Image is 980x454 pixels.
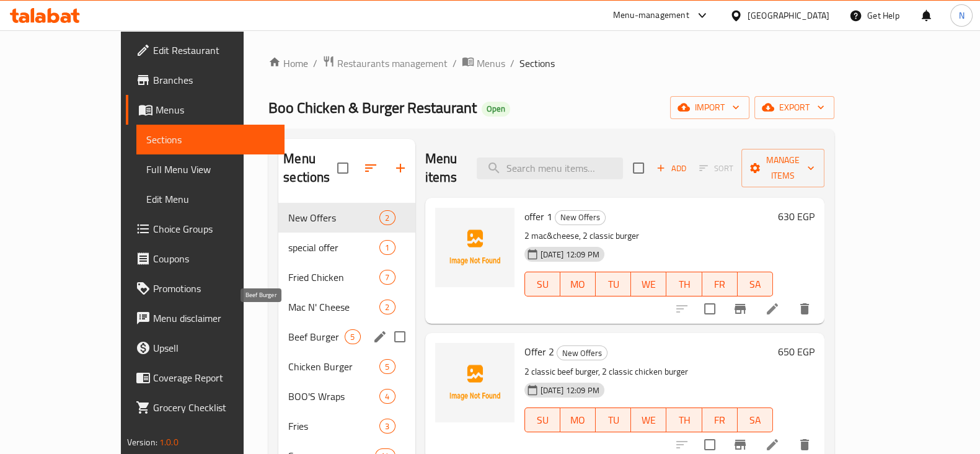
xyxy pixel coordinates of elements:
[765,437,780,452] a: Edit menu item
[651,159,691,178] span: Add item
[345,329,360,344] div: items
[738,407,773,432] button: SA
[379,240,395,255] div: items
[477,56,505,71] span: Menus
[153,370,275,385] span: Coverage Report
[636,275,661,293] span: WE
[126,65,285,95] a: Branches
[530,411,555,429] span: SU
[278,262,415,292] div: Fried Chicken7
[596,407,631,432] button: TU
[379,300,395,314] div: items
[510,56,514,71] li: /
[530,275,555,293] span: SU
[560,272,596,296] button: MO
[524,272,560,296] button: SU
[601,275,626,293] span: TU
[380,242,394,254] span: 1
[452,56,457,71] li: /
[435,208,514,287] img: offer 1
[743,411,768,429] span: SA
[278,322,415,352] div: Beef Burger5edit
[379,210,395,225] div: items
[278,381,415,411] div: BOO'S Wraps4
[268,55,834,71] nav: breadcrumb
[524,407,560,432] button: SU
[380,361,394,373] span: 5
[156,102,275,117] span: Menus
[379,270,395,285] div: items
[636,411,661,429] span: WE
[278,411,415,441] div: Fries3
[380,212,394,224] span: 2
[330,155,356,181] span: Select all sections
[680,100,739,115] span: import
[477,158,623,179] input: search
[524,228,774,244] p: 2 mac&cheese, 2 classic burger
[159,434,179,450] span: 1.0.0
[743,275,768,293] span: SA
[707,275,733,293] span: FR
[136,184,285,214] a: Edit Menu
[126,303,285,333] a: Menu disclaimer
[153,251,275,266] span: Coupons
[126,95,285,125] a: Menus
[380,301,394,313] span: 2
[283,149,337,187] h2: Menu sections
[126,35,285,65] a: Edit Restaurant
[764,100,824,115] span: export
[380,391,394,403] span: 4
[697,296,723,322] span: Select to update
[425,149,462,187] h2: Menu items
[153,281,275,296] span: Promotions
[555,210,606,225] div: New Offers
[671,275,697,293] span: TH
[519,56,555,71] span: Sections
[601,411,626,429] span: TU
[557,346,607,360] span: New Offers
[288,329,345,344] span: Beef Burger
[380,421,394,432] span: 3
[631,272,666,296] button: WE
[288,300,379,314] div: Mac N' Cheese
[613,8,689,23] div: Menu-management
[666,272,702,296] button: TH
[288,240,379,255] span: special offer
[790,294,819,324] button: delete
[136,125,285,154] a: Sections
[278,292,415,322] div: Mac N' Cheese2
[386,153,415,183] button: Add section
[707,411,733,429] span: FR
[702,272,738,296] button: FR
[278,203,415,233] div: New Offers2
[748,9,829,22] div: [GEOGRAPHIC_DATA]
[691,159,741,178] span: Select section first
[288,359,379,374] span: Chicken Burger
[288,210,379,225] span: New Offers
[536,385,604,396] span: [DATE] 12:09 PM
[379,419,395,434] div: items
[482,102,510,117] div: Open
[126,214,285,244] a: Choice Groups
[126,244,285,274] a: Coupons
[565,275,591,293] span: MO
[651,159,691,178] button: Add
[313,56,317,71] li: /
[631,407,666,432] button: WE
[524,342,554,361] span: Offer 2
[153,43,275,58] span: Edit Restaurant
[596,272,631,296] button: TU
[288,270,379,285] div: Fried Chicken
[482,104,510,114] span: Open
[136,154,285,184] a: Full Menu View
[754,96,834,119] button: export
[153,400,275,415] span: Grocery Checklist
[666,407,702,432] button: TH
[153,221,275,236] span: Choice Groups
[126,333,285,363] a: Upsell
[288,419,379,434] span: Fries
[536,249,604,260] span: [DATE] 12:09 PM
[565,411,591,429] span: MO
[153,311,275,326] span: Menu disclaimer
